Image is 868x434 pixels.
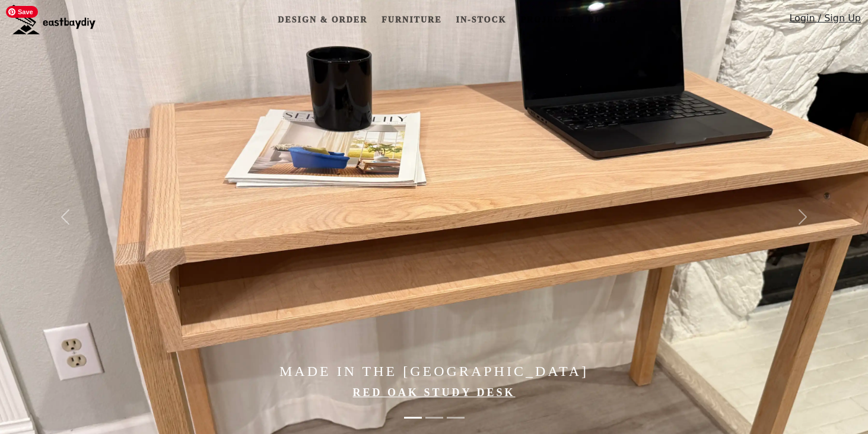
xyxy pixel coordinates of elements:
button: Made in the Bay Area [404,411,422,425]
a: Furniture [377,9,446,31]
a: Projects [516,9,578,31]
a: Blog [583,9,621,31]
button: Made in the Bay Area [447,411,465,425]
a: Login / Sign Up [789,11,861,31]
h4: Made in the [GEOGRAPHIC_DATA] [130,363,737,380]
a: In-stock [451,9,511,31]
a: Design & Order [273,9,372,31]
a: Red Oak Study Desk [353,387,516,398]
img: eastbaydiy [7,5,96,34]
button: Japanese-Style Limited Edition [425,411,443,425]
span: Save [6,6,38,18]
